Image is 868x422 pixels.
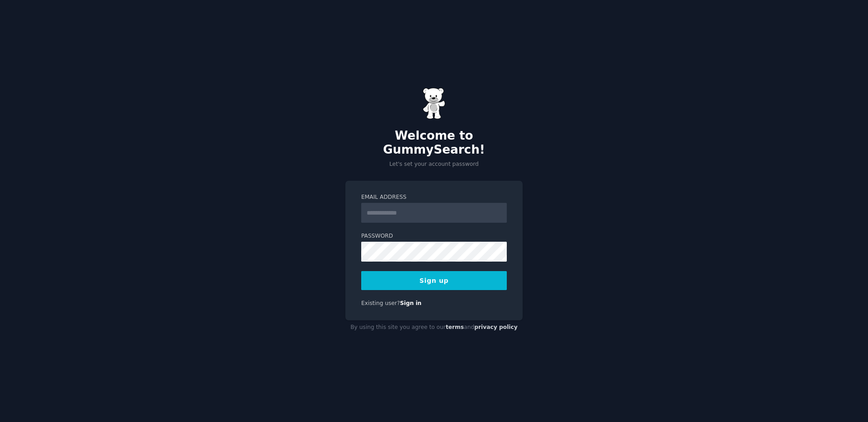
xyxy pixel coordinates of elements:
a: privacy policy [474,324,518,330]
span: Existing user? [361,300,400,306]
label: Email Address [361,193,507,202]
button: Sign up [361,271,507,290]
label: Password [361,232,507,240]
p: Let's set your account password [345,160,523,169]
h2: Welcome to GummySearch! [345,129,523,157]
div: By using this site you agree to our and [345,320,523,335]
a: terms [446,324,464,330]
img: Gummy Bear [423,88,445,119]
a: Sign in [400,300,422,306]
